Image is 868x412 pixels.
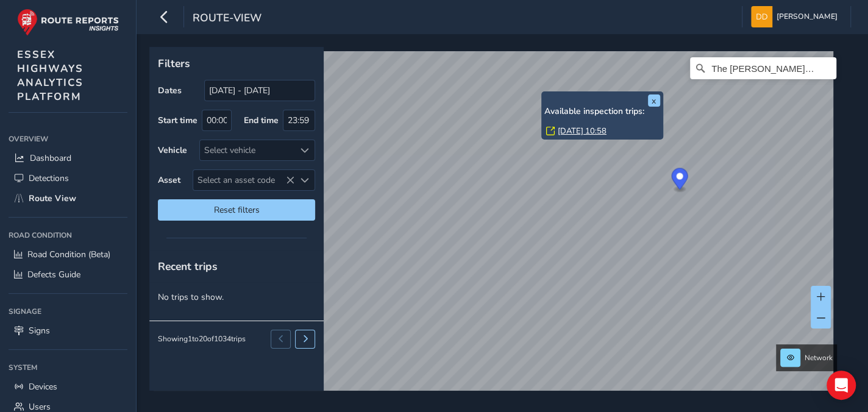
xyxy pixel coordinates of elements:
div: Signage [9,302,127,321]
a: Road Condition (Beta) [9,244,127,265]
label: Vehicle [158,144,187,156]
h6: Available inspection trips: [544,107,660,117]
span: ESSEX HIGHWAYS ANALYTICS PLATFORM [17,48,84,104]
div: Map marker [672,168,688,193]
label: Start time [158,115,197,126]
div: Showing 1 to 20 of 1034 trips [158,334,246,344]
span: Detections [29,172,69,184]
span: Devices [29,381,57,392]
img: diamond-layout [751,6,772,27]
span: [PERSON_NAME] [777,6,838,27]
p: Filters [158,55,315,71]
p: No trips to show. [149,282,324,312]
div: Select an asset code [294,170,315,190]
span: Recent trips [158,259,218,274]
span: Route View [29,193,76,204]
span: Signs [29,325,50,336]
a: Dashboard [9,148,127,168]
span: Network [805,353,833,363]
div: System [9,358,127,377]
button: [PERSON_NAME] [751,6,842,27]
button: x [648,94,660,107]
span: Defects Guide [27,269,80,280]
span: Reset filters [167,204,306,216]
label: Asset [158,174,180,186]
div: Road Condition [9,226,127,244]
img: rr logo [17,9,119,36]
span: Dashboard [30,152,71,164]
canvas: Map [154,51,833,405]
span: Select an asset code [193,170,294,190]
span: Road Condition (Beta) [27,249,110,260]
div: Overview [9,130,127,148]
input: Search [690,57,836,79]
a: [DATE] 10:58 [558,126,607,137]
label: End time [244,115,279,126]
a: Route View [9,188,127,208]
a: Detections [9,168,127,188]
span: route-view [193,10,261,27]
button: Reset filters [158,199,315,221]
a: Signs [9,321,127,341]
a: Defects Guide [9,265,127,285]
a: Devices [9,377,127,397]
label: Dates [158,85,182,96]
div: Select vehicle [200,140,294,160]
div: Open Intercom Messenger [827,371,856,400]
